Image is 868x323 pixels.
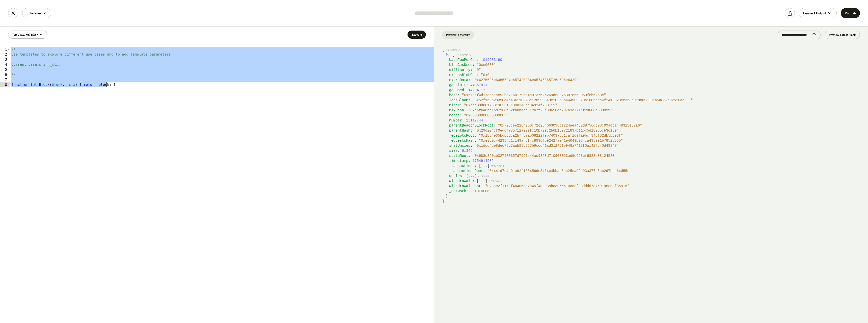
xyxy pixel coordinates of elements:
[449,168,860,173] div: :
[479,179,485,184] button: ...
[478,175,489,178] span: 0 Items
[449,118,860,123] div: :
[462,149,472,153] span: 61346
[479,164,481,168] span: [
[449,133,860,138] div: :
[449,88,464,92] span: gasUsed
[472,159,494,163] span: 1754914535
[472,78,578,82] span: " 0x4275696c6465724e657420284e65746865726d696e6429 "
[803,11,826,16] span: Connect Output
[475,144,619,148] span: " 0x1dcc4de8dec75d7aab85b567b6ccd41ad312451b948a7413f0a142fd40d49347 "
[449,72,860,78] div: :
[477,179,479,183] span: [
[841,8,860,18] button: Publish
[475,129,619,133] span: " 0x29d204cf0eddf775712a20efc10b72ec2b6b159721837b11b45d13965cb3c18e "
[475,68,481,72] span: " 0 "
[449,179,860,184] div: :
[799,8,837,18] button: Connect Output
[449,118,462,122] span: number
[449,138,860,143] div: :
[470,83,487,87] span: 44867911
[449,63,472,67] span: blobGasUsed
[449,58,477,62] span: baseFeePerGas
[449,68,470,72] span: difficulty
[449,113,860,118] div: :
[479,134,623,138] span: " 0x1b84e35bdb6dca2b7f57ab08222feb7403add1caf1d9fa9bcf348f82db5bc98f "
[466,118,483,122] span: 23117744
[449,78,468,82] span: extraData
[22,8,51,18] button: Ethereum
[449,128,860,133] div: :
[449,134,475,138] span: receiptsRoot
[449,88,860,93] div: :
[472,154,616,158] span: " 0x688c350cb327973357d7997a44ac9828d710907063ad9c653ef6888a08124580 "
[479,139,623,143] span: " 0xe3b0c44298fc1c149afbf4c8996fb92427ae41e4649b934ca495991b7852b855 "
[449,154,468,158] span: stateRoot
[442,48,444,52] span: [
[464,103,557,107] span: " 0xdadB0d80178819F2319190D340ce9A924f783711 "
[485,184,629,188] span: " 0x8ac2f1178f4a4053c7c45f4ab938b839656108ccf33ddd578769195cdbf85915 "
[446,48,457,52] span: 1 Items
[466,174,468,178] span: [
[456,54,469,57] span: 27 Items
[481,73,492,77] span: " 0x0 "
[468,108,612,112] span: " 0xebfba8bd1bd7960f32fbbbdac812b7f28d98618cc297b3e7714f28608c383891 "
[446,194,448,198] span: }
[449,159,468,163] span: timestamp
[442,199,444,203] span: ]
[462,93,606,97] span: " 0x57ddf4d17db61ac92bc7160179bc4c0737625269d53975387e550050feb62b8c "
[449,103,460,107] span: miner
[449,129,470,133] span: parentHash
[470,189,492,193] span: " ETHEREUM "
[26,11,41,16] span: Ethereum
[449,164,475,168] span: transactions
[449,83,466,87] span: gasLimit
[449,113,460,117] span: nonce
[472,98,693,102] span: " 0x52f160628350a4a436110823c128990349c20259b444909870a1005ccc4f2413823cc358a0188093001a5a032c925...
[449,169,483,173] span: transactionsRoot
[481,163,487,168] button: ...
[449,184,481,188] span: withdrawalsRoot
[449,148,860,153] div: :
[449,98,468,102] span: logsBloom
[449,98,860,103] div: :
[449,163,860,168] div: :
[468,88,485,92] span: 14204717
[491,165,504,168] span: 93 Items
[446,52,860,199] div: :
[449,67,860,72] div: :
[449,179,472,183] span: withdrawals
[449,144,470,148] span: sha3Uncles
[449,78,860,83] div: :
[487,169,631,173] span: " 0x441d7e4c91a92f150456de8464c4bbab3ac25ea92e93a377c3cc2d7bee64d55e "
[449,149,458,153] span: size
[449,143,860,148] div: :
[464,113,506,117] span: " 0x0000000000000000 "
[825,31,860,39] button: Preview Latest Block
[449,184,860,189] div: :
[449,189,860,194] div: :
[449,123,860,128] div: :
[449,93,458,97] span: hash
[485,179,487,183] span: ]
[446,53,448,57] span: 0
[408,31,426,39] button: Execute
[449,57,860,62] div: :
[498,123,642,128] span: " 0x725cee216f960c72c254663098de224aea462d8756db98c99acda448313e87a6 "
[449,174,462,178] span: uncles
[449,103,860,108] div: :
[449,158,860,163] div: :
[449,73,477,77] span: excessBlobGas
[449,153,860,158] div: :
[487,164,489,168] span: ]
[7,47,10,52] span: Toggle code folding, rows 1 through 6
[449,189,466,193] span: _network
[477,63,496,67] span: " 0xe0000 "
[481,58,502,62] span: 1019683190
[449,139,475,143] span: requestsHash
[8,31,47,39] button: Template: Full Block
[468,173,475,179] button: ...
[475,174,477,178] span: ]
[449,108,464,112] span: mixHash
[449,83,860,88] div: :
